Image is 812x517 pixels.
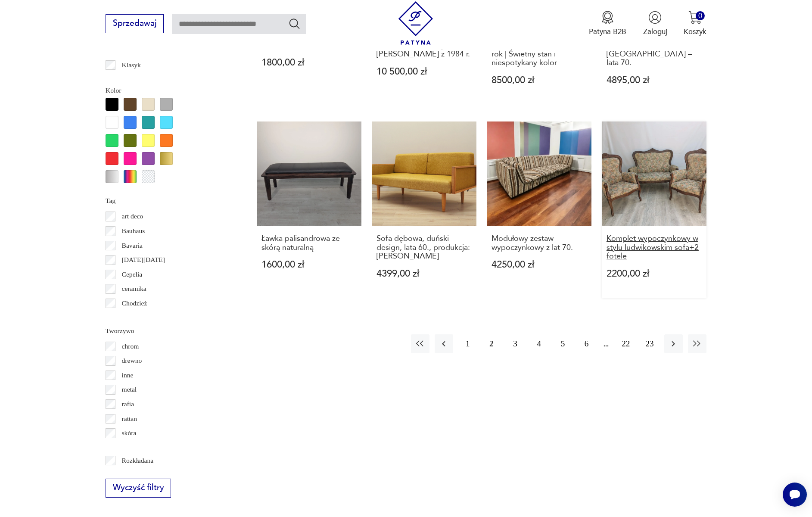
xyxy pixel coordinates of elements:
[589,11,626,37] button: Patyna B2B
[376,67,472,76] p: 10 500,00 zł
[458,334,477,353] button: 1
[261,58,357,67] p: 1800,00 zł
[696,11,705,20] div: 0
[684,27,706,37] p: Koszyk
[376,269,472,278] p: 4399,00 zł
[106,85,232,96] p: Kolor
[506,334,524,353] button: 3
[106,195,232,206] p: Tag
[640,334,659,353] button: 23
[376,234,472,261] h3: Sofa dębowa, duński design, lata 60., produkcja: [PERSON_NAME]
[487,121,591,298] a: Modułowy zestaw wypoczynkowy z lat 70.Modułowy zestaw wypoczynkowy z lat 70.4250,00 zł
[261,260,357,269] p: 1600,00 zł
[122,211,143,222] p: art deco
[648,11,662,24] img: Ikonka użytkownika
[122,283,146,294] p: ceramika
[106,325,232,336] p: Tworzywo
[106,479,171,498] button: Wyczyść filtry
[482,334,501,353] button: 2
[122,312,146,324] p: Ćmielów
[372,121,476,298] a: Sofa dębowa, duński design, lata 60., produkcja: DaniaSofa dębowa, duński design, lata 60., produ...
[492,234,587,252] h3: Modułowy zestaw wypoczynkowy z lat 70.
[783,483,807,507] iframe: Smartsupp widget button
[530,334,548,353] button: 4
[643,11,667,37] button: Zaloguj
[261,32,357,50] h3: Sofa [PERSON_NAME] z rafią
[607,76,702,85] p: 4895,00 zł
[122,399,134,410] p: rafia
[122,341,139,352] p: chrom
[394,1,438,45] img: Patyna - sklep z meblami i dekoracjami vintage
[122,298,147,309] p: Chodzież
[492,260,587,269] p: 4250,00 zł
[122,225,145,237] p: Bauhaus
[122,455,154,466] p: Rozkładana
[607,269,702,278] p: 2200,00 zł
[122,413,137,424] p: rattan
[261,234,357,252] h3: Ławka palisandrowa ze skórą naturalną
[106,14,164,33] button: Sprzedawaj
[607,234,702,261] h3: Komplet wypoczynkowy w stylu ludwikowskim sofa+2 fotele
[257,121,362,298] a: Ławka palisandrowa ze skórą naturalnąŁawka palisandrowa ze skórą naturalną1600,00 zł
[492,32,587,68] h3: Sofa [PERSON_NAME] | [PERSON_NAME], 1989 rok | Świetny stan i niespotykany kolor
[577,334,596,353] button: 6
[122,355,142,366] p: drewno
[288,17,301,30] button: Szukaj
[684,11,706,37] button: 0Koszyk
[688,11,702,24] img: Ikona koszyka
[601,11,614,24] img: Ikona medalu
[376,32,472,59] h3: 3-osobowa sofa modułowa [PERSON_NAME] | [PERSON_NAME] z 1984 r.
[589,11,626,37] a: Ikona medaluPatyna B2B
[616,334,635,353] button: 22
[122,384,137,395] p: metal
[554,334,572,353] button: 5
[122,254,165,265] p: [DATE][DATE]
[122,269,143,280] p: Cepelia
[492,76,587,85] p: 8500,00 zł
[607,32,702,68] h3: Dwuosobowa sofa na metalowym stelażu – [GEOGRAPHIC_DATA] – lata 70.
[122,370,134,381] p: inne
[106,21,164,28] a: Sprzedawaj
[122,240,143,251] p: Bavaria
[643,27,667,37] p: Zaloguj
[589,27,626,37] p: Patyna B2B
[602,121,706,298] a: Komplet wypoczynkowy w stylu ludwikowskim sofa+2 foteleKomplet wypoczynkowy w stylu ludwikowskim ...
[122,442,142,453] p: tkanina
[122,59,141,71] p: Klasyk
[122,427,137,439] p: skóra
